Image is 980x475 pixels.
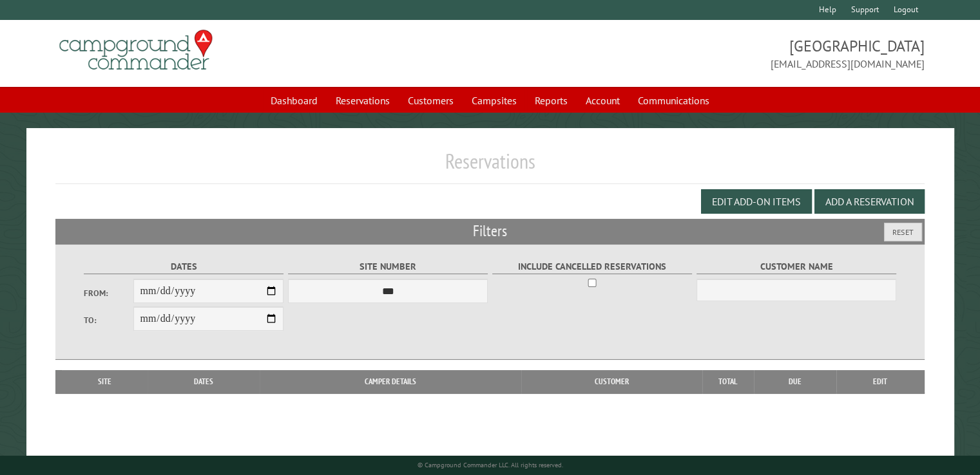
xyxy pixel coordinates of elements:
h1: Reservations [55,149,925,184]
label: Include Cancelled Reservations [492,259,693,274]
button: Reset [884,223,922,241]
th: Camper Details [260,370,521,393]
label: Dates [84,259,284,274]
a: Campsites [464,88,524,113]
a: Reservations [328,88,398,113]
label: Site Number [288,259,488,274]
h2: Filters [55,219,925,243]
th: Dates [148,370,260,393]
small: © Campground Commander LLC. All rights reserved. [418,461,563,469]
img: Campground Commander [55,25,216,75]
a: Communications [630,88,717,113]
th: Site [62,370,148,393]
span: [GEOGRAPHIC_DATA] [EMAIL_ADDRESS][DOMAIN_NAME] [490,35,925,71]
label: Customer Name [697,259,897,274]
label: From: [84,287,134,299]
label: To: [84,314,134,326]
a: Reports [527,88,575,113]
a: Account [578,88,628,113]
th: Due [754,370,836,393]
th: Customer [521,370,702,393]
a: Dashboard [263,88,325,113]
a: Customers [400,88,461,113]
button: Edit Add-on Items [701,189,812,214]
th: Edit [836,370,925,393]
button: Add a Reservation [814,189,925,214]
th: Total [702,370,754,393]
